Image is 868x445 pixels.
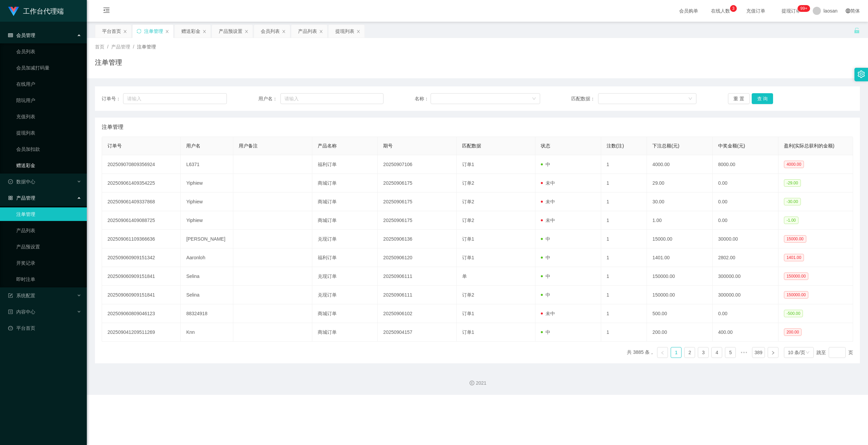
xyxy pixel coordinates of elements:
td: 1 [601,155,647,174]
td: 20250906102 [378,304,456,323]
td: 0.00 [713,304,778,323]
td: 1 [601,286,647,304]
a: 3 [698,347,708,358]
span: -1.00 [784,217,798,224]
td: 商城订单 [312,193,378,211]
span: 产品管理 [111,44,130,49]
span: 未中 [541,218,555,223]
div: 2021 [92,380,863,387]
span: 中 [541,274,550,279]
i: 图标: down [532,97,536,101]
td: 29.00 [647,174,713,193]
a: 在线用户 [16,77,81,91]
i: 图标: close [356,29,360,34]
td: 1 [601,230,647,248]
td: 202509060909151841 [102,286,181,304]
td: 商城订单 [312,211,378,230]
span: 订单1 [462,311,474,316]
div: 10 条/页 [788,347,805,358]
td: 2802.00 [713,248,778,267]
a: 会员加减打码量 [16,61,81,75]
sup: 1101 [798,5,810,12]
span: 系统配置 [8,293,35,298]
span: 订单2 [462,218,474,223]
button: 查 询 [752,93,773,104]
td: Knn [181,323,233,342]
td: 20250906120 [378,248,456,267]
span: 用户名 [186,143,200,148]
i: 图标: form [8,293,13,298]
td: 202509061409354225 [102,174,181,193]
td: 1.00 [647,211,713,230]
td: 30.00 [647,193,713,211]
span: 150000.00 [784,272,809,280]
span: 匹配数据： [571,95,598,102]
td: 500.00 [647,304,713,323]
i: 图标: copyright [470,381,474,385]
span: 数据中心 [8,179,35,184]
li: 下一页 [768,347,778,358]
span: 名称： [415,95,430,102]
i: 图标: down [688,97,692,101]
td: 300000.00 [713,286,778,304]
span: 15000.00 [784,235,806,243]
span: 用户名： [258,95,280,102]
li: 389 [752,347,765,358]
td: 202509060909151841 [102,267,181,286]
td: 20250906111 [378,286,456,304]
a: 注单管理 [16,207,81,221]
td: Selina [181,286,233,304]
span: 未中 [541,180,555,186]
div: 产品预设置 [219,25,242,38]
td: 4000.00 [647,155,713,174]
td: 202509061109366636 [102,230,181,248]
a: 1 [671,347,681,358]
li: 共 3885 条， [627,347,654,358]
span: 期号 [383,143,393,148]
span: 订单1 [462,255,474,260]
td: 202509070809356924 [102,155,181,174]
li: 4 [711,347,722,358]
i: 图标: menu-fold [95,0,118,22]
td: Selina [181,267,233,286]
i: 图标: close [165,29,169,34]
td: Yiphiew [181,193,233,211]
span: 首页 [95,44,104,49]
div: 跳至 页 [816,347,853,358]
div: 注单管理 [144,25,163,38]
td: Yiphiew [181,174,233,193]
td: 1 [601,193,647,211]
div: 赠送彩金 [181,25,200,38]
i: 图标: left [660,351,665,355]
td: 20250906175 [378,174,456,193]
td: 商城订单 [312,304,378,323]
div: 提现列表 [335,25,354,38]
i: 图标: down [806,350,810,355]
p: 3 [732,5,734,12]
span: 内容中心 [8,309,35,315]
td: 兑现订单 [312,230,378,248]
span: / [133,44,134,49]
span: 4000.00 [784,161,804,168]
td: 1 [601,248,647,267]
span: 订单1 [462,236,474,242]
i: 图标: sync [137,29,141,34]
span: 充值订单 [743,8,769,13]
h1: 注单管理 [95,57,122,67]
span: 订单2 [462,180,474,186]
div: 会员列表 [261,25,280,38]
i: 图标: check-circle-o [8,179,13,184]
span: 中 [541,236,550,242]
li: 向后 5 页 [738,347,749,358]
a: 会员列表 [16,45,81,58]
a: 提现列表 [16,126,81,140]
span: 未中 [541,199,555,204]
input: 请输入 [123,93,227,104]
a: 5 [725,347,735,358]
td: 202509060809046123 [102,304,181,323]
a: 即时注单 [16,272,81,286]
td: 1 [601,323,647,342]
span: 订单号 [107,143,122,148]
a: 工作台代理端 [8,8,64,14]
td: Aaronloh [181,248,233,267]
